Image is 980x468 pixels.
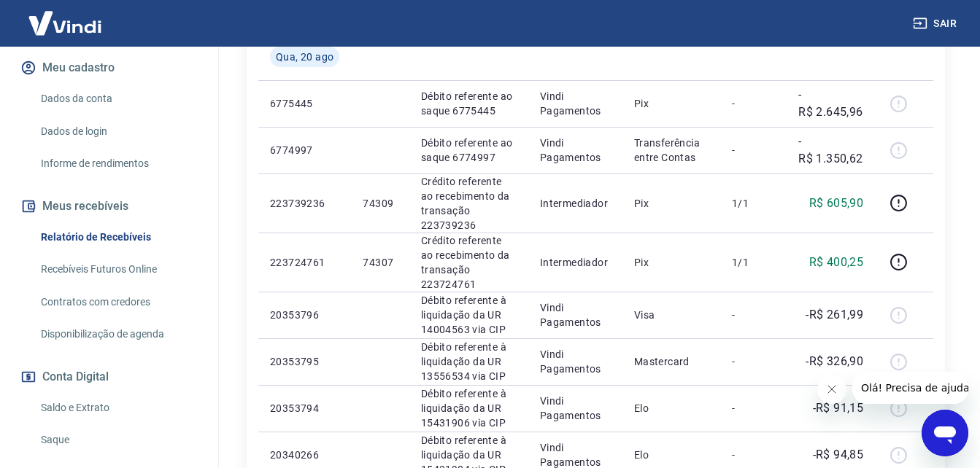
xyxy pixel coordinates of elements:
a: Disponibilização de agenda [35,319,201,349]
p: R$ 400,25 [809,254,864,271]
button: Meu cadastro [18,52,201,84]
p: Elo [634,448,709,462]
a: Dados da conta [35,84,201,114]
p: Pix [634,96,709,111]
p: Débito referente à liquidação da UR 14004563 via CIP [421,293,517,337]
p: 20353796 [270,308,339,322]
p: Intermediador [540,196,611,211]
p: 6774997 [270,143,339,157]
p: Débito referente ao saque 6775445 [421,89,517,118]
p: R$ 605,90 [809,195,864,212]
p: -R$ 91,15 [813,399,864,417]
p: - [732,96,775,111]
iframe: Mensagem da empresa [852,372,968,404]
p: 20353795 [270,354,339,369]
img: Vindi [18,1,112,45]
button: Meus recebíveis [18,190,201,222]
span: Olá! Precisa de ajuda? [9,10,123,22]
a: Relatório de Recebíveis [35,222,201,252]
p: - [732,448,775,462]
a: Saque [35,425,201,455]
p: Intermediador [540,255,611,270]
iframe: Botão para abrir a janela de mensagens [922,410,968,456]
p: 74309 [363,196,397,211]
p: - [732,354,775,369]
a: Saldo e Extrato [35,393,201,423]
p: Transferência entre Contas [634,136,709,165]
p: - [732,401,775,416]
p: 74307 [363,255,397,270]
p: Crédito referente ao recebimento da transação 223739236 [421,174,517,233]
p: -R$ 2.645,96 [798,86,863,121]
p: 223724761 [270,255,339,270]
p: - [732,308,775,322]
p: -R$ 326,90 [806,353,863,370]
p: Elo [634,401,709,416]
p: Vindi Pagamentos [540,89,611,118]
a: Recebíveis Futuros Online [35,254,201,284]
p: Débito referente à liquidação da UR 13556534 via CIP [421,340,517,383]
iframe: Fechar mensagem [817,375,846,404]
p: 223739236 [270,196,339,211]
a: Dados de login [35,117,201,147]
p: Pix [634,255,709,270]
p: Vindi Pagamentos [540,394,611,423]
p: 6775445 [270,96,339,111]
p: -R$ 94,85 [813,446,864,464]
p: Vindi Pagamentos [540,136,611,165]
p: Mastercard [634,354,709,369]
p: Vindi Pagamentos [540,300,611,329]
p: Débito referente à liquidação da UR 15431906 via CIP [421,386,517,430]
p: Vindi Pagamentos [540,347,611,376]
a: Informe de rendimentos [35,149,201,179]
p: Pix [634,196,709,211]
p: Débito referente ao saque 6774997 [421,136,517,165]
p: 1/1 [732,196,775,211]
p: 20353794 [270,401,339,416]
p: - [732,143,775,157]
p: Visa [634,308,709,322]
p: -R$ 261,99 [806,306,863,324]
p: 20340266 [270,448,339,462]
button: Sair [910,10,962,37]
span: Qua, 20 ago [276,50,333,64]
button: Conta Digital [18,361,201,393]
p: Crédito referente ao recebimento da transação 223724761 [421,233,517,292]
p: -R$ 1.350,62 [798,133,863,168]
p: 1/1 [732,255,775,270]
a: Contratos com credores [35,287,201,317]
